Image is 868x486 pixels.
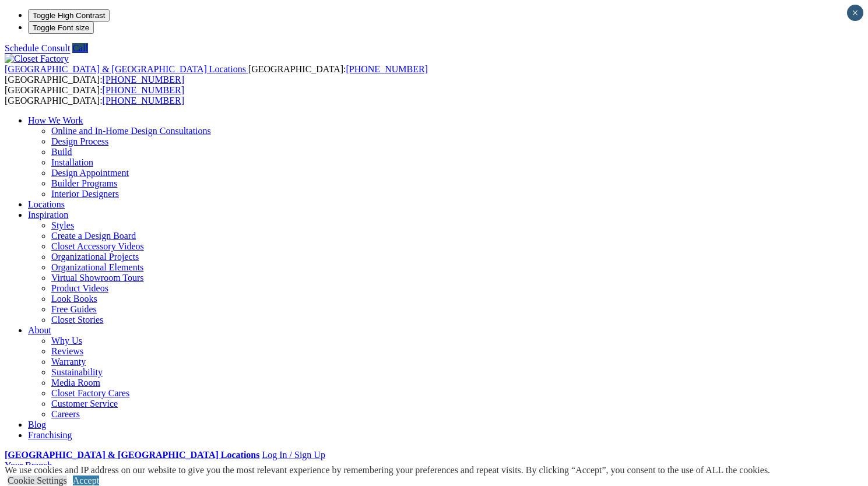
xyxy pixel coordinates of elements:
a: Product Videos [51,283,108,293]
a: [PHONE_NUMBER] [346,64,427,74]
a: Organizational Projects [51,252,139,262]
a: Call [72,43,88,53]
a: Free Guides [51,304,97,314]
a: Create a Design Board [51,231,136,241]
span: Toggle Font size [33,23,89,32]
span: [GEOGRAPHIC_DATA]: [GEOGRAPHIC_DATA]: [5,85,184,105]
a: Careers [51,409,80,419]
a: Warranty [51,357,86,367]
a: How We Work [28,115,83,125]
a: [GEOGRAPHIC_DATA] & [GEOGRAPHIC_DATA] Locations [5,64,248,74]
a: Builder Programs [51,178,117,188]
div: We use cookies and IP address on our website to give you the most relevant experience by remember... [5,465,770,476]
a: Blog [28,420,46,429]
a: Schedule Consult [5,43,70,53]
a: Design Appointment [51,168,129,178]
a: Interior Designers [51,189,119,199]
a: Sustainability [51,367,103,377]
a: [PHONE_NUMBER] [103,96,184,105]
a: Franchising [28,430,72,440]
a: Media Room [51,378,100,388]
button: Toggle High Contrast [28,9,110,22]
a: [GEOGRAPHIC_DATA] & [GEOGRAPHIC_DATA] Locations [5,450,259,460]
a: Virtual Showroom Tours [51,273,144,283]
a: Reviews [51,346,83,356]
a: Organizational Elements [51,262,143,272]
a: Closet Stories [51,315,103,325]
a: Why Us [51,336,82,346]
a: About [28,325,51,335]
a: Online and In-Home Design Consultations [51,126,211,136]
a: Log In / Sign Up [262,450,325,460]
img: Closet Factory [5,54,69,64]
a: Accept [73,476,99,485]
button: Close [847,5,863,21]
a: Look Books [51,294,97,304]
span: [GEOGRAPHIC_DATA]: [GEOGRAPHIC_DATA]: [5,64,428,84]
a: Closet Factory Cares [51,388,129,398]
a: Closet Accessory Videos [51,241,144,251]
span: [GEOGRAPHIC_DATA] & [GEOGRAPHIC_DATA] Locations [5,64,246,74]
a: Your Branch [5,460,52,470]
a: Inspiration [28,210,68,220]
a: [PHONE_NUMBER] [103,85,184,95]
a: Cookie Settings [8,476,67,485]
button: Toggle Font size [28,22,94,34]
a: Locations [28,199,65,209]
a: [PHONE_NUMBER] [103,75,184,84]
a: Installation [51,157,93,167]
a: Build [51,147,72,157]
a: Styles [51,220,74,230]
a: Design Process [51,136,108,146]
a: Customer Service [51,399,118,408]
span: Toggle High Contrast [33,11,105,20]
